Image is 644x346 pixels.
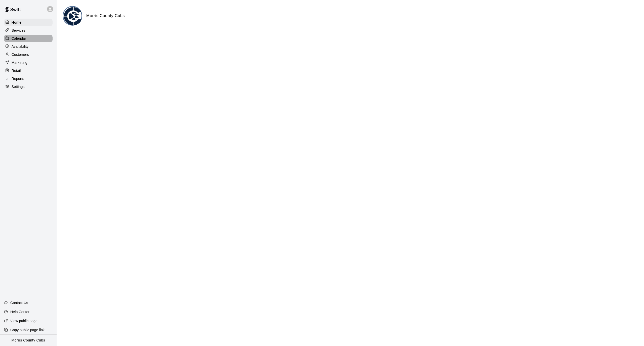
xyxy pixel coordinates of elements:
p: Reports [12,76,24,81]
a: Customers [4,51,53,58]
a: Home [4,19,53,26]
h6: Morris County Cubs [86,13,125,19]
a: Reports [4,75,53,82]
p: Customers [12,52,29,57]
p: Help Center [10,309,29,314]
a: Calendar [4,35,53,42]
p: Home [12,20,22,25]
p: Availability [12,44,29,49]
p: Morris County Cubs [12,338,45,343]
p: Calendar [12,36,26,41]
a: Marketing [4,59,53,66]
p: Contact Us [10,300,28,305]
a: Services [4,27,53,34]
p: Marketing [12,60,27,65]
p: Copy public page link [10,327,45,332]
a: Retail [4,67,53,74]
p: Retail [12,68,21,73]
p: View public page [10,318,37,323]
p: Settings [12,84,25,89]
img: Morris County Cubs logo [63,7,82,26]
a: Availability [4,43,53,50]
a: Settings [4,83,53,90]
p: Services [12,28,25,33]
